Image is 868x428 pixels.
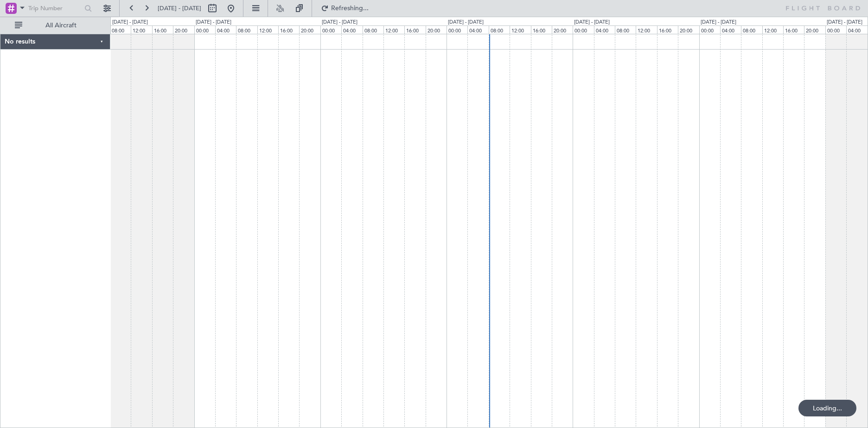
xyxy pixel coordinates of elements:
div: [DATE] - [DATE] [112,19,148,26]
div: [DATE] - [DATE] [701,19,736,26]
div: 16:00 [152,25,173,34]
span: All Aircraft [24,22,98,29]
div: 12:00 [636,25,657,34]
div: 20:00 [552,25,573,34]
div: 04:00 [720,25,741,34]
div: 16:00 [404,25,425,34]
div: 20:00 [678,25,699,34]
div: 00:00 [194,25,215,34]
div: 16:00 [531,25,552,34]
div: 16:00 [783,25,804,34]
div: 00:00 [699,25,720,34]
div: [DATE] - [DATE] [827,19,862,26]
div: 20:00 [173,25,194,34]
div: 12:00 [510,25,530,34]
div: 16:00 [278,25,299,34]
div: 08:00 [363,25,383,34]
button: All Aircraft [10,18,101,33]
div: 20:00 [804,25,825,34]
div: Loading... [798,400,856,416]
div: 00:00 [573,25,594,34]
div: [DATE] - [DATE] [196,19,231,26]
div: 08:00 [489,25,510,34]
div: [DATE] - [DATE] [448,19,484,26]
input: Trip Number [28,1,82,15]
span: [DATE] - [DATE] [158,4,201,13]
div: 20:00 [299,25,320,34]
div: 00:00 [320,25,341,34]
div: 04:00 [594,25,615,34]
div: 04:00 [215,25,236,34]
div: 12:00 [383,25,404,34]
div: 08:00 [110,25,131,34]
div: 12:00 [131,25,152,34]
div: 16:00 [657,25,678,34]
div: 08:00 [741,25,762,34]
span: Refreshing... [331,5,370,12]
button: Refreshing... [317,1,372,16]
div: 08:00 [236,25,257,34]
div: 20:00 [426,25,447,34]
div: 00:00 [825,25,846,34]
div: [DATE] - [DATE] [322,19,357,26]
div: 04:00 [341,25,362,34]
div: 00:00 [447,25,467,34]
div: [DATE] - [DATE] [574,19,610,26]
div: 12:00 [257,25,278,34]
div: 04:00 [467,25,488,34]
div: 04:00 [846,25,867,34]
div: 12:00 [762,25,783,34]
div: 08:00 [615,25,636,34]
